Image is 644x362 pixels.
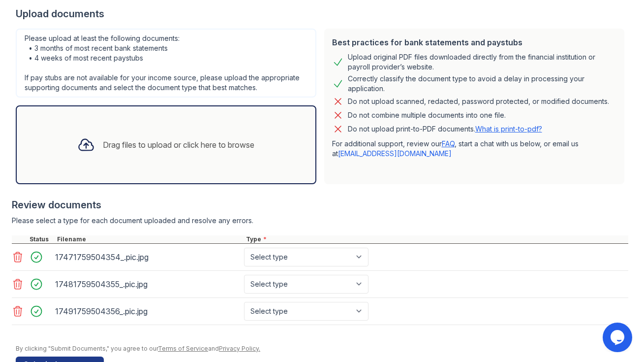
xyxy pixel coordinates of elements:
[442,139,455,148] a: FAQ
[16,345,628,353] div: By clicking "Submit Documents," you agree to our and
[16,29,316,98] div: Please upload at least the following documents: • 3 months of most recent bank statements • 4 wee...
[348,124,542,134] p: Do not upload print-to-PDF documents.
[475,125,542,133] a: What is print-to-pdf?
[219,345,260,352] a: Privacy Policy.
[55,303,240,319] div: 17491759504356_.pic.jpg
[55,249,240,265] div: 17471759504354_.pic.jpg
[103,139,254,151] div: Drag files to upload or click here to browse
[348,96,609,107] div: Do not upload scanned, redacted, password protected, or modified documents.
[348,74,617,94] div: Correctly classify the document type to avoid a delay in processing your application.
[348,52,617,72] div: Upload original PDF files downloaded directly from the financial institution or payroll provider’...
[332,139,617,159] p: For additional support, review our , start a chat with us below, or email us at
[55,276,240,292] div: 17481759504355_.pic.jpg
[603,323,634,352] iframe: chat widget
[244,235,628,243] div: Type
[332,36,617,48] div: Best practices for bank statements and paystubs
[28,235,55,243] div: Status
[12,198,628,212] div: Review documents
[348,109,506,121] div: Do not combine multiple documents into one file.
[16,7,628,21] div: Upload documents
[12,216,628,226] div: Please select a type for each document uploaded and resolve any errors.
[158,345,208,352] a: Terms of Service
[55,235,244,243] div: Filename
[338,149,452,158] a: [EMAIL_ADDRESS][DOMAIN_NAME]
